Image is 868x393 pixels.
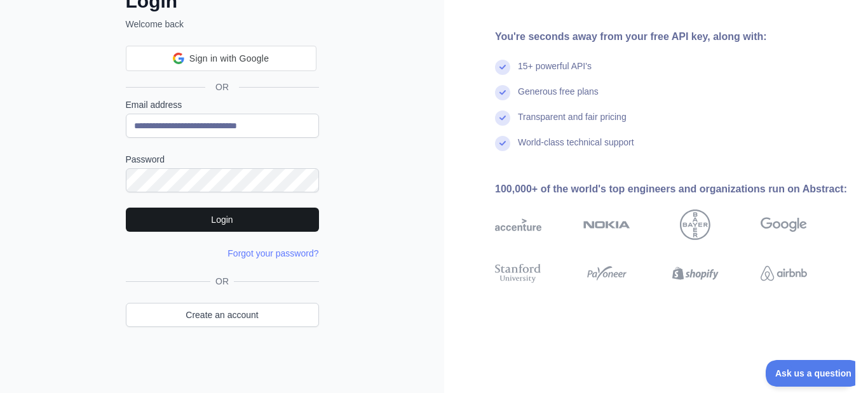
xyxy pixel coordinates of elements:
img: payoneer [583,262,630,285]
img: nokia [583,210,630,240]
img: bayer [680,210,710,240]
label: Password [126,153,319,166]
img: google [761,210,807,240]
p: Welcome back [126,18,319,30]
img: check mark [495,85,510,100]
a: Create an account [126,303,319,327]
img: airbnb [761,262,807,285]
iframe: Toggle Customer Support [766,360,855,387]
img: check mark [495,136,510,151]
label: Email address [126,98,319,111]
img: check mark [495,60,510,75]
img: stanford university [495,262,541,285]
div: You're seconds away from your free API key, along with: [495,29,848,44]
div: Generous free plans [518,85,599,110]
img: check mark [495,110,510,126]
a: Forgot your password? [227,248,318,258]
button: Login [126,208,319,232]
div: World-class technical support [518,136,634,161]
div: Sign in with Google [126,46,316,71]
div: Transparent and fair pricing [518,110,627,136]
div: 15+ powerful API's [518,60,592,85]
img: shopify [672,262,719,285]
img: accenture [495,210,541,240]
span: OR [205,81,239,93]
span: Sign in with Google [189,52,269,65]
span: OR [210,275,234,288]
div: 100,000+ of the world's top engineers and organizations run on Abstract: [495,182,848,197]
